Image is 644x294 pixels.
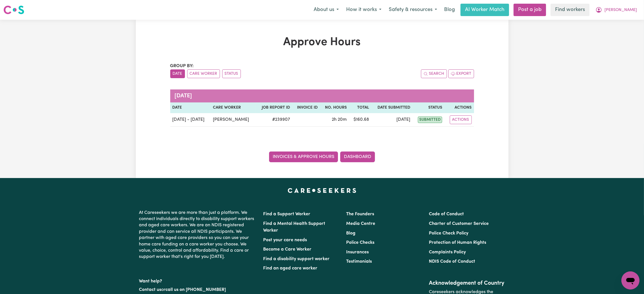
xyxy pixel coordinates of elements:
th: Job Report ID [256,102,292,113]
a: Find workers [551,4,590,16]
a: Find a disability support worker [263,257,330,261]
button: Safety & resources [385,4,441,16]
button: sort invoices by care worker [187,69,220,78]
a: Blog [346,231,355,236]
button: About us [310,4,342,16]
a: Protection of Human Rights [429,240,486,245]
button: My Account [592,4,641,16]
a: AI Worker Match [460,4,509,16]
th: Care worker [211,102,256,113]
a: Find a Support Worker [263,212,311,216]
a: Careseekers logo [3,3,24,16]
th: Status [412,102,444,113]
button: sort invoices by date [170,69,185,78]
a: Testimonials [346,259,372,264]
img: Careseekers logo [3,5,24,15]
span: submitted [418,117,442,123]
p: Want help? [139,276,257,284]
button: Search [421,69,447,78]
caption: [DATE] [170,89,474,102]
td: $ 160.68 [349,113,371,127]
a: Charter of Customer Service [429,221,489,226]
a: Insurances [346,250,369,254]
p: At Careseekers we are more than just a platform. We connect individuals directly to disability su... [139,207,257,262]
h2: Acknowledgement of Country [429,280,505,287]
a: Careseekers home page [288,188,356,193]
a: Police Check Policy [429,231,468,236]
h1: Approve Hours [170,36,474,49]
th: Invoice ID [292,102,320,113]
span: 2 hours 20 minutes [332,117,347,122]
a: Post your care needs [263,238,307,242]
button: sort invoices by paid status [222,69,241,78]
a: Invoices & Approve Hours [269,152,338,162]
td: [DATE] - [DATE] [170,113,211,127]
a: Media Centre [346,221,375,226]
a: NDIS Code of Conduct [429,259,475,264]
th: Date [170,102,211,113]
a: Police Checks [346,240,374,245]
a: Find an aged care worker [263,266,318,271]
td: # 239907 [256,113,292,127]
a: Code of Conduct [429,212,464,216]
a: Contact us [139,288,161,292]
a: The Founders [346,212,374,216]
a: Find a Mental Health Support Worker [263,221,326,233]
td: [DATE] [371,113,412,127]
a: Dashboard [340,152,375,162]
th: Date Submitted [371,102,412,113]
iframe: Button to launch messaging window, conversation in progress [621,271,639,289]
a: Complaints Policy [429,250,466,254]
span: [PERSON_NAME] [604,7,637,13]
th: Total [349,102,371,113]
button: How it works [342,4,385,16]
button: Export [448,69,474,78]
td: [PERSON_NAME] [211,113,256,127]
a: Blog [441,4,458,16]
th: No. Hours [320,102,349,113]
a: call us on [PHONE_NUMBER] [166,288,226,292]
span: Group by: [170,64,194,68]
a: Become a Care Worker [263,247,312,252]
th: Actions [444,102,474,113]
button: Actions [450,115,472,124]
a: Post a job [514,4,546,16]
